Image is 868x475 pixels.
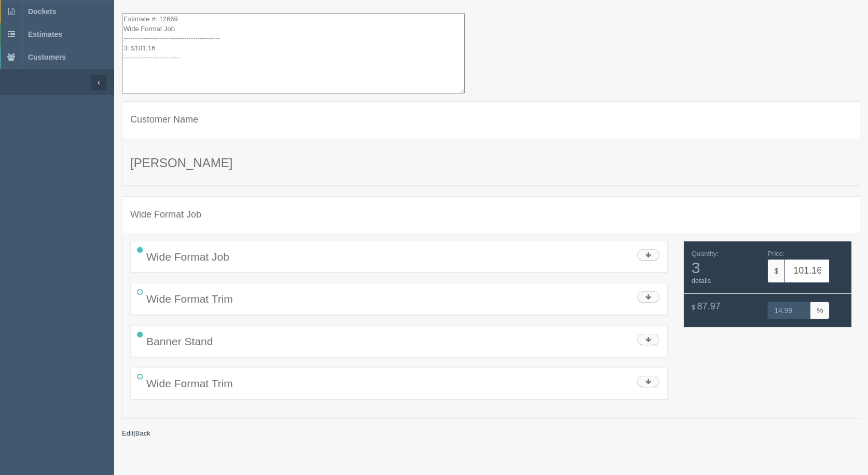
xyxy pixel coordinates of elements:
[28,7,56,16] span: Dockets
[767,259,784,283] span: $
[146,251,229,263] span: Wide Format Job
[692,259,760,276] span: 3
[697,301,721,311] span: 87.97
[28,53,66,61] span: Customers
[122,13,465,93] textarea: Estimate #: 12669 Wide Format Job ------------------------------------------- 3: $101.16 --------...
[130,115,852,125] h4: Customer Name
[135,429,150,437] a: Back
[146,377,233,389] span: Wide Format Trim
[692,277,711,284] a: details
[692,303,695,311] span: $
[810,302,830,319] span: %
[130,210,852,220] h4: Wide Format Job
[692,250,719,257] span: Quantity:
[122,429,133,437] a: Edit
[146,293,233,305] span: Wide Format Trim
[28,30,62,38] span: Estimates
[130,156,852,170] h3: [PERSON_NAME]
[767,250,784,257] span: Price:
[146,335,213,347] span: Banner Stand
